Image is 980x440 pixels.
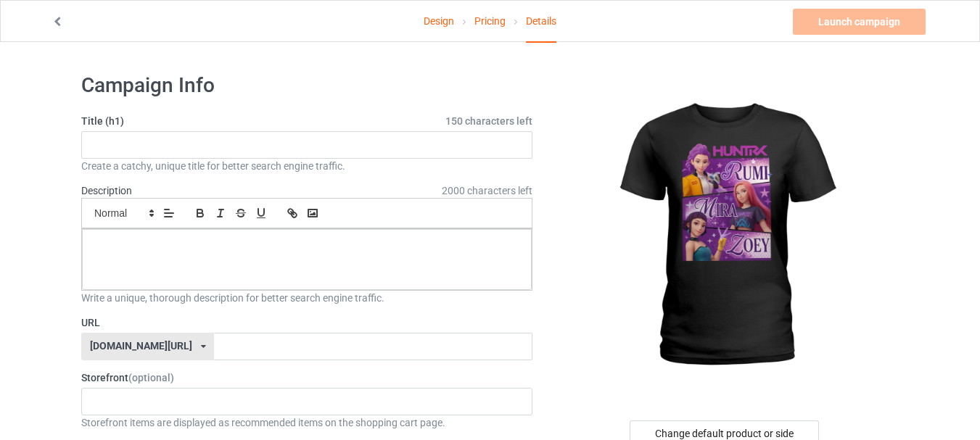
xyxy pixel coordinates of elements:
div: [DOMAIN_NAME][URL] [90,341,192,351]
div: Write a unique, thorough description for better search engine traffic. [81,291,532,305]
a: Pricing [474,1,506,41]
label: Storefront [81,370,532,385]
div: Create a catchy, unique title for better search engine traffic. [81,159,532,173]
span: 150 characters left [445,114,532,128]
span: 2000 characters left [442,183,532,198]
label: Description [81,185,132,196]
div: Details [526,1,556,43]
label: Title (h1) [81,114,532,128]
h1: Campaign Info [81,72,532,99]
a: Design [424,1,454,41]
span: (optional) [128,372,174,383]
div: Storefront items are displayed as recommended items on the shopping cart page. [81,415,532,430]
label: URL [81,315,532,330]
